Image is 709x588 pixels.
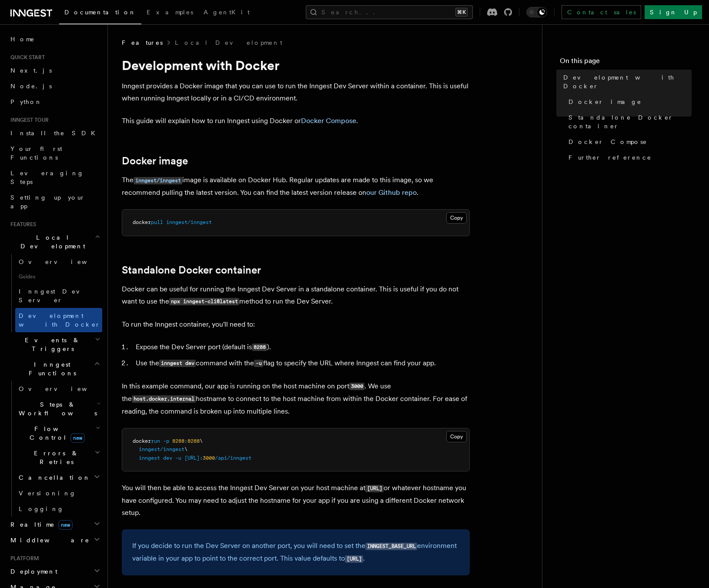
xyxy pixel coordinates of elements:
a: Standalone Docker container [122,264,261,276]
a: Logging [15,501,102,517]
a: our Github repo [366,188,417,197]
span: Docker Compose [569,137,647,146]
span: Middleware [7,536,90,545]
button: Realtimenew [7,517,102,532]
span: Setting up your app [10,194,85,210]
span: Overview [19,258,108,265]
div: Inngest Functions [7,381,102,517]
span: Leveraging Steps [10,170,84,185]
button: Copy [446,212,467,224]
a: Setting up your app [7,190,102,214]
a: Docker Compose [301,117,356,125]
p: The image is available on Docker Hub. Regular updates are made to this image, so we recommend pul... [122,174,470,199]
span: 3000 [203,455,215,461]
span: \ [200,438,203,444]
a: Leveraging Steps [7,165,102,190]
span: Development with Docker [563,73,692,90]
p: This guide will explain how to run Inngest using Docker or . [122,115,470,127]
a: Node.js [7,78,102,94]
span: inngest [139,455,160,461]
button: Steps & Workflows [15,397,102,421]
button: Local Development [7,230,102,254]
a: Home [7,31,102,47]
li: Use the command with the flag to specify the URL where Inngest can find your app. [133,357,470,370]
code: INNGEST_BASE_URL [365,543,417,550]
span: Versioning [19,490,76,497]
span: Your first Functions [10,145,62,161]
p: To run the Inngest container, you'll need to: [122,318,470,331]
a: Local Development [175,38,282,47]
span: : [184,438,187,444]
span: Deployment [7,567,57,576]
li: Expose the Dev Server port (default is ). [133,341,470,354]
code: [URL] [365,485,384,492]
span: Docker image [569,97,642,106]
button: Deployment [7,564,102,579]
span: -u [175,455,181,461]
span: Standalone Docker container [569,113,692,130]
button: Flow Controlnew [15,421,102,445]
span: Guides [15,270,102,284]
span: Install the SDK [10,130,100,137]
a: Docker image [122,155,188,167]
span: Features [122,38,163,47]
span: Errors & Retries [15,449,94,466]
span: AgentKit [204,9,250,16]
kbd: ⌘K [455,8,468,17]
p: You will then be able to access the Inngest Dev Server on your host machine at or whatever hostna... [122,482,470,519]
span: Overview [19,385,108,392]
span: Further reference [569,153,652,162]
span: new [58,520,73,530]
code: inngest/inngest [134,177,182,184]
button: Middleware [7,532,102,548]
span: docker [133,438,151,444]
a: Further reference [565,150,692,165]
button: Errors & Retries [15,445,102,470]
button: Toggle dark mode [526,7,547,17]
span: 8288 [172,438,184,444]
button: Events & Triggers [7,332,102,357]
span: new [70,433,85,443]
span: /api/inngest [215,455,251,461]
span: 8288 [187,438,200,444]
span: -p [163,438,169,444]
a: Examples [141,3,198,23]
span: Quick start [7,54,45,61]
span: dev [163,455,172,461]
span: inngest/inngest [166,219,212,225]
span: inngest/inngest [139,446,184,452]
span: Cancellation [15,473,90,482]
code: -u [254,360,263,367]
a: AgentKit [198,3,255,23]
span: Flow Control [15,424,96,442]
a: Development with Docker [560,70,692,94]
span: docker [133,219,151,225]
a: Your first Functions [7,141,102,165]
a: Documentation [59,3,141,24]
span: Local Development [7,233,95,251]
span: Steps & Workflows [15,400,97,418]
span: \ [184,446,187,452]
a: Python [7,94,102,110]
a: Contact sales [562,5,641,19]
code: host.docker.internal [132,395,196,403]
h4: On this page [560,56,692,70]
code: npx inngest-cli@latest [169,298,239,305]
button: Copy [446,431,467,442]
a: Overview [15,381,102,397]
p: Docker can be useful for running the Inngest Dev Server in a standalone container. This is useful... [122,283,470,308]
span: Platform [7,555,39,562]
a: inngest/inngest [134,176,182,184]
button: Inngest Functions [7,357,102,381]
span: pull [151,219,163,225]
span: Python [10,98,42,105]
span: Documentation [64,9,136,16]
span: Examples [147,9,193,16]
span: Features [7,221,36,228]
p: In this example command, our app is running on the host machine on port . We use the hostname to ... [122,380,470,418]
code: 3000 [349,383,365,390]
span: Inngest Functions [7,360,94,378]
span: Events & Triggers [7,336,95,353]
code: [URL] [345,555,363,563]
span: Node.js [10,83,52,90]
